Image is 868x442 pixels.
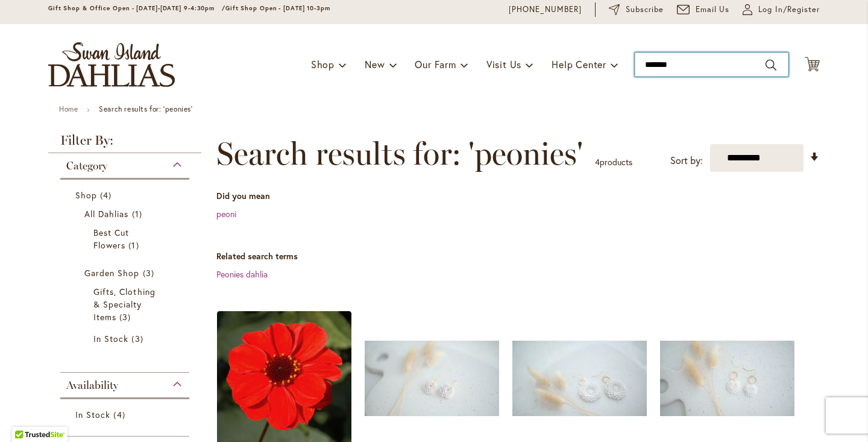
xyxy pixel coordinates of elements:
a: In Stock [93,332,159,345]
a: Peonies dahlia [216,268,268,280]
span: Search results for: 'peonies' [216,136,583,172]
span: Subscribe [626,4,664,16]
iframe: Launch Accessibility Center [9,399,43,433]
label: Sort by: [670,150,703,172]
a: Gifts, Clothing &amp; Specialty Items [93,285,159,323]
span: In Stock [93,333,128,344]
a: peoni [216,208,236,219]
span: Gifts, Clothing & Specialty Items [93,286,156,323]
span: Best Cut Flowers [93,227,129,251]
p: products [595,153,632,172]
span: Availability [66,379,118,392]
span: Email Us [696,4,730,16]
span: Shop [75,189,97,201]
a: Best Cut Flowers [93,226,159,251]
span: Category [66,159,107,172]
strong: Filter By: [48,134,201,153]
strong: Search results for: 'peonies' [99,104,192,113]
dt: Did you mean [216,190,820,202]
span: Gift Shop & Office Open - [DATE]-[DATE] 9-4:30pm / [48,4,225,12]
span: Gift Shop Open - [DATE] 10-3pm [225,4,330,12]
a: Log In/Register [743,4,820,16]
a: [PHONE_NUMBER] [509,4,582,16]
span: 4 [113,408,128,421]
dt: Related search terms [216,250,820,262]
a: In Stock 4 [75,408,177,421]
a: store logo [48,42,175,87]
span: New [365,58,385,71]
span: In Stock [75,409,110,420]
span: Shop [311,58,335,71]
span: Our Farm [415,58,456,71]
a: Garden Shop [84,267,168,279]
span: 3 [131,332,146,345]
a: Subscribe [609,4,664,16]
span: Garden Shop [84,267,140,279]
span: 4 [100,189,115,201]
a: Email Us [677,4,730,16]
span: 1 [128,239,142,251]
a: All Dahlias [84,207,168,220]
span: Help Center [552,58,606,71]
span: 3 [119,311,134,323]
a: Home [59,104,78,113]
span: 1 [132,207,145,220]
span: 4 [595,156,600,168]
span: Visit Us [486,58,521,71]
span: All Dahlias [84,208,129,219]
span: 3 [143,267,157,279]
a: Shop [75,189,177,201]
span: Log In/Register [758,4,820,16]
